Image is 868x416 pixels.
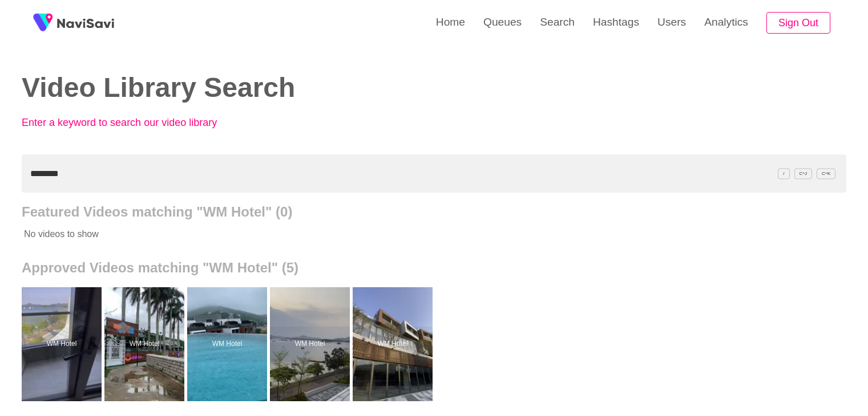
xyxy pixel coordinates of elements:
h2: Approved Videos matching "WM Hotel" (5) [22,260,846,276]
p: No videos to show [22,220,764,248]
p: Enter a keyword to search our video library [22,117,273,129]
h2: Featured Videos matching "WM Hotel" (0) [22,204,846,220]
h2: Video Library Search [22,73,417,103]
a: WM HotelWM Hotel [270,287,353,401]
span: / [778,168,789,179]
a: WM HotelWM Hotel [353,287,435,401]
img: fireSpot [29,9,57,37]
a: WM HotelWM Hotel [104,287,187,401]
span: C^J [794,168,813,179]
img: fireSpot [57,17,114,28]
a: WM HotelWM Hotel [22,287,104,401]
span: C^K [817,168,835,179]
a: WM HotelWM Hotel [187,287,270,401]
button: Sign Out [766,12,830,34]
